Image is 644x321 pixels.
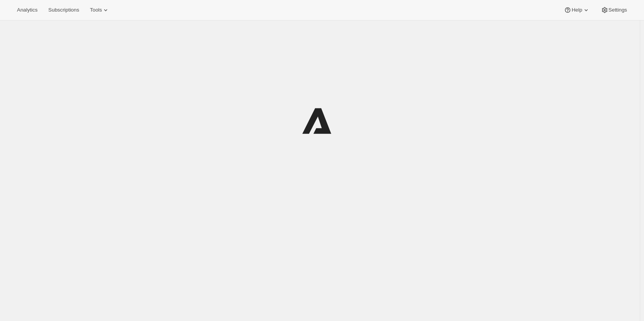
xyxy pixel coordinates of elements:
span: Settings [609,7,627,13]
span: Analytics [17,7,37,13]
span: Help [572,7,582,13]
button: Tools [85,5,114,15]
span: Tools [90,7,102,13]
button: Analytics [12,5,42,15]
span: Subscriptions [48,7,79,13]
button: Settings [596,5,632,15]
button: Help [559,5,594,15]
button: Subscriptions [44,5,84,15]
